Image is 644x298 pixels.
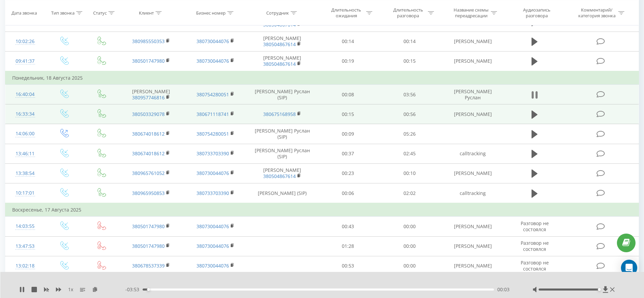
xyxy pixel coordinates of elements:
a: 380501747980 [132,243,165,249]
a: 380504867614 [263,173,296,179]
td: 00:14 [379,32,441,51]
div: Клиент [139,10,154,16]
a: 380730044076 [196,262,229,269]
a: 380730044076 [196,58,229,64]
td: [PERSON_NAME] [248,51,317,71]
td: calltracking [441,144,505,163]
td: 00:56 [379,104,441,124]
td: 00:08 [317,85,379,104]
a: 380965761052 [132,170,165,176]
div: Open Intercom Messenger [621,260,637,276]
a: 380754280051 [196,131,229,137]
td: 00:53 [317,256,379,276]
td: 02:45 [379,144,441,163]
td: 00:06 [317,183,379,203]
span: 1 x [68,286,73,293]
td: 05:26 [379,124,441,144]
div: Название схемы переадресации [453,7,489,19]
td: 00:23 [317,163,379,183]
a: 380501747980 [132,58,165,64]
td: [PERSON_NAME] [441,236,505,256]
td: [PERSON_NAME] Руслан (SIP) [248,144,317,163]
div: Комментарий/категория звонка [577,7,617,19]
td: 03:56 [379,85,441,104]
span: Разговор не состоялся [521,259,549,272]
td: 00:37 [317,144,379,163]
a: 380730044076 [196,223,229,230]
a: 380501747980 [132,223,165,230]
a: 380671118741 [196,111,229,117]
div: 14:06:00 [12,127,38,140]
a: 380675168958 [263,111,296,117]
a: 380504867614 [263,21,296,28]
td: [PERSON_NAME] (SIP) [248,183,317,203]
td: 00:09 [317,124,379,144]
div: 16:40:04 [12,88,38,101]
a: 380730044076 [196,243,229,249]
a: 380754280051 [196,91,229,98]
div: 14:03:55 [12,220,38,233]
a: 380674018612 [132,150,165,157]
span: 00:03 [497,286,510,293]
td: [PERSON_NAME] [119,85,183,104]
div: Тип звонка [51,10,75,16]
td: 00:14 [317,32,379,51]
div: 09:41:37 [12,55,38,68]
div: 13:38:54 [12,167,38,180]
td: 00:15 [379,51,441,71]
td: 01:28 [317,236,379,256]
a: 380674018612 [132,131,165,137]
div: 16:33:34 [12,107,38,121]
a: 380730044076 [196,170,229,176]
td: [PERSON_NAME] [441,256,505,276]
div: Accessibility label [598,288,601,291]
td: 00:43 [317,217,379,236]
td: Понедельник, 18 Августа 2025 [5,71,639,85]
span: - 03:53 [125,286,143,293]
a: 380503329078 [132,111,165,117]
span: Разговор не состоялся [521,220,549,233]
td: [PERSON_NAME] Руслан (SIP) [248,124,317,144]
div: Длительность ожидания [328,7,365,19]
td: [PERSON_NAME] [441,51,505,71]
td: [PERSON_NAME] Руслан [441,85,505,104]
div: 13:46:11 [12,147,38,160]
td: 00:00 [379,256,441,276]
td: [PERSON_NAME] [441,32,505,51]
div: 13:47:53 [12,240,38,253]
a: 380504867614 [263,61,296,67]
div: 10:02:26 [12,35,38,48]
td: [PERSON_NAME] [441,104,505,124]
div: 10:17:01 [12,186,38,200]
a: 380985550353 [132,38,165,44]
a: 380733703390 [196,150,229,157]
td: 00:10 [379,163,441,183]
a: 380733703390 [196,190,229,196]
a: 380504867614 [263,41,296,47]
td: [PERSON_NAME] Руслан (SIP) [248,85,317,104]
td: 00:00 [379,236,441,256]
a: 380730044076 [196,38,229,44]
div: Сотрудник [266,10,289,16]
div: Accessibility label [147,288,150,291]
td: [PERSON_NAME] [441,163,505,183]
td: [PERSON_NAME] [248,32,317,51]
div: Аудиозапись разговора [515,7,559,19]
div: Бизнес номер [196,10,226,16]
div: Длительность разговора [390,7,426,19]
td: [PERSON_NAME] [441,217,505,236]
td: 02:02 [379,183,441,203]
td: Воскресенье, 17 Августа 2025 [5,203,639,217]
td: [PERSON_NAME] [248,163,317,183]
div: Статус [93,10,107,16]
a: 380957746816 [132,94,165,101]
a: 380678537339 [132,262,165,269]
span: Разговор не состоялся [521,240,549,252]
div: 13:02:18 [12,259,38,273]
td: 00:15 [317,104,379,124]
td: 00:00 [379,217,441,236]
div: Дата звонка [12,10,37,16]
a: 380965950853 [132,190,165,196]
td: calltracking [441,183,505,203]
td: 00:19 [317,51,379,71]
